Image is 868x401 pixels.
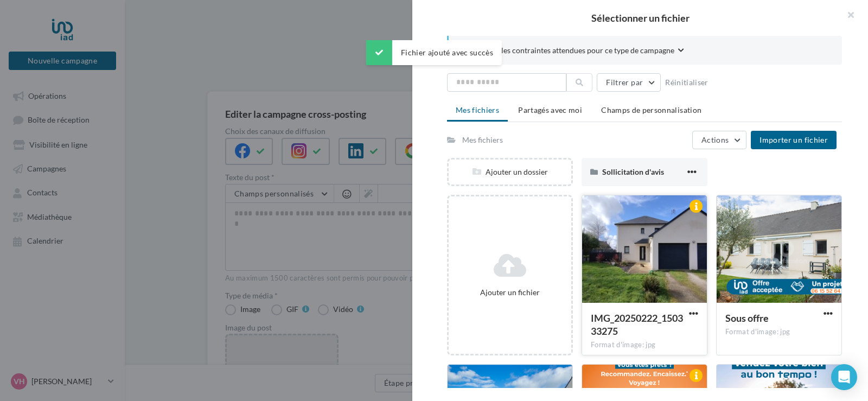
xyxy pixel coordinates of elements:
button: Consulter les contraintes attendues pour ce type de campagne [466,44,684,58]
div: Ajouter un fichier [453,287,567,298]
button: Actions [692,131,746,149]
div: Fichier ajouté avec succès [366,40,502,65]
span: Actions [701,135,729,144]
div: Open Intercom Messenger [831,364,857,390]
span: Sous offre [725,312,769,324]
span: Sollicitation d'avis [602,167,664,176]
div: Format d'image: jpg [591,340,698,350]
button: Importer un fichier [751,131,837,149]
h2: Sélectionner un fichier [430,13,851,23]
div: Format d'image: jpg [725,327,833,337]
span: Consulter les contraintes attendues pour ce type de campagne [466,45,674,56]
button: Filtrer par [597,73,661,92]
span: Champs de personnalisation [601,105,701,114]
span: Partagés avec moi [518,105,582,114]
div: Mes fichiers [462,135,503,145]
span: Mes fichiers [456,105,499,114]
span: Importer un fichier [759,135,828,144]
div: Ajouter un dossier [449,167,571,177]
span: IMG_20250222_150333275 [591,312,683,337]
button: Réinitialiser [661,76,713,89]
